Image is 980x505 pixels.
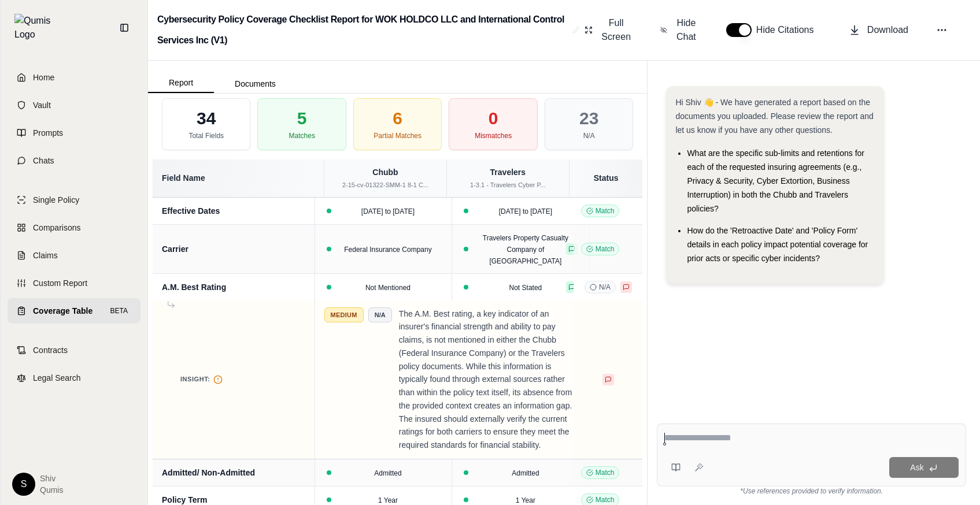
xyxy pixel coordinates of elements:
div: *Use references provided to verify information. [657,487,966,496]
a: Custom Report [8,270,140,296]
span: Hide Chat [674,16,698,44]
span: Match [580,205,619,217]
button: Documents [214,75,297,93]
a: Chats [8,148,140,173]
button: Positive feedback provided [566,243,578,255]
div: Partial Matches [373,131,421,140]
span: Claims [33,250,58,261]
span: Federal Insurance Company [344,246,431,254]
a: Comparisons [8,215,140,240]
span: Match [580,466,619,479]
span: 1 Year [378,496,398,504]
p: The A.M. Best rating, a key indicator of an insurer's financial strength and ability to pay claim... [399,307,580,452]
span: Comparisons [33,222,80,233]
span: Insight: [180,374,210,384]
span: Hide Citations [756,23,821,37]
th: Field Name [153,159,324,197]
a: Single Policy [8,187,140,213]
button: Negative feedback provided [602,374,613,385]
a: Home [8,65,140,90]
span: [DATE] to [DATE] [361,207,415,216]
span: Not Mentioned [365,284,411,292]
button: Positive feedback provided [566,281,578,293]
div: Admitted/ Non-Admitted [162,467,305,478]
button: Ask [889,457,959,478]
div: Total Fields [188,131,224,140]
div: Carrier [162,243,305,255]
div: 5 [297,108,307,129]
span: Not Stated [509,284,542,292]
div: Mismatches [475,131,512,140]
span: Admitted [374,469,401,477]
div: Travelers [454,166,562,178]
span: Travelers Property Casualty Company of [GEOGRAPHIC_DATA] [483,234,568,265]
th: Status [569,159,642,197]
div: A.M. Best Rating [162,281,305,293]
button: Download [844,18,913,42]
span: Single Policy [33,194,79,206]
button: Negative feedback provided [620,281,632,293]
div: Matches [289,131,315,140]
span: Legal Search [33,372,81,384]
div: 34 [197,108,216,129]
span: N/A [585,281,616,294]
span: Hi Shiv 👋 - We have generated a report based on the documents you uploaded. Please review the rep... [675,98,873,135]
button: Hide Chat [656,12,703,49]
div: S [12,473,35,496]
div: 0 [489,108,498,129]
span: Medium [324,307,364,323]
span: Vault [33,99,51,111]
div: N/A [583,131,595,140]
span: Qumis [40,484,63,496]
span: Coverage Table [33,305,93,317]
span: Chats [33,155,54,166]
span: Admitted [512,469,539,477]
a: Contracts [8,337,140,363]
button: Report [148,73,214,93]
div: 23 [579,108,598,129]
span: Download [867,23,908,37]
span: Prompts [33,127,63,139]
a: Prompts [8,120,140,146]
a: Vault [8,92,140,118]
span: Full Screen [600,16,633,44]
a: Coverage TableBETA [8,298,140,324]
span: Match [580,243,619,255]
span: Shiv [40,473,63,484]
a: Legal Search [8,365,140,391]
div: 1-3.1 - Travelers Cyber P... [454,180,562,190]
button: Collapse sidebar [115,18,134,37]
img: Qumis Logo [14,14,58,42]
div: Effective Dates [162,205,305,217]
div: Chubb [331,166,439,178]
span: Custom Report [33,277,87,289]
button: Full Screen [580,12,637,49]
span: N/A [368,307,392,323]
a: Claims [8,243,140,268]
span: How do the 'Retroactive Date' and 'Policy Form' details in each policy impact potential coverage ... [687,226,868,263]
span: BETA [107,305,131,317]
span: 1 Year [516,496,535,504]
span: Contracts [33,344,68,356]
span: What are the specific sub-limits and retentions for each of the requested insuring agreements (e.... [687,148,864,213]
h2: Cybersecurity Policy Coverage Checklist Report for WOK HOLDCO LLC and International Control Servi... [157,9,568,51]
span: [DATE] to [DATE] [499,207,552,216]
span: Ask [910,463,923,472]
div: 2-15-cv-01322-SMM-1 8-1 C... [331,180,439,190]
div: 6 [393,108,402,129]
span: Home [33,72,54,83]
